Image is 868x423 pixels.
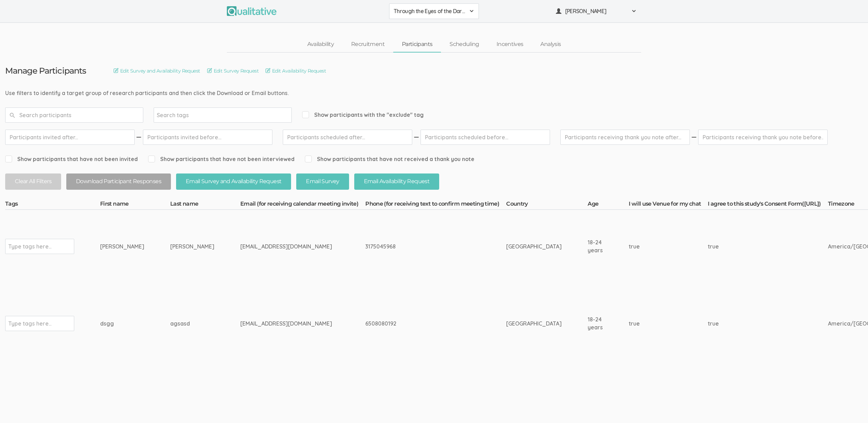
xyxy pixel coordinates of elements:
[708,200,828,210] th: I agree to this study's Consent Form([URL])
[143,130,272,145] input: Participants invited before...
[413,130,420,145] img: dash.svg
[240,243,339,251] div: [EMAIL_ADDRESS][DOMAIN_NAME]
[227,6,277,16] img: Qualitative
[708,320,802,328] div: true
[698,130,828,145] input: Participants receiving thank you note before...
[283,130,412,145] input: Participants scheduled after...
[8,242,51,251] input: Type tags here...
[365,200,506,210] th: Phone (for receiving text to confirm meeting time)
[588,200,629,210] th: Age
[170,243,214,251] div: [PERSON_NAME]
[365,243,480,251] div: 3175045968
[8,319,51,328] input: Type tags here...
[833,390,868,423] iframe: Chat Widget
[302,111,424,119] span: Show participants with the "exclude" tag
[5,155,138,163] span: Show participants that have not been invited
[176,173,291,190] button: Email Survey and Availability Request
[100,243,144,251] div: [PERSON_NAME]
[565,7,627,15] span: [PERSON_NAME]
[100,320,144,328] div: dsgg
[506,243,562,251] div: [GEOGRAPHIC_DATA]
[421,130,550,145] input: Participants scheduled before...
[532,37,569,52] a: Analysis
[100,200,170,210] th: First name
[296,173,349,190] button: Email Survey
[299,37,343,52] a: Availability
[170,200,240,210] th: Last name
[629,200,708,210] th: I will use Venue for my chat
[157,111,200,120] input: Search tags
[5,107,143,123] input: Search participants
[240,200,365,210] th: Email (for receiving calendar meeting invite)
[441,37,488,52] a: Scheduling
[343,37,393,52] a: Recruitment
[394,7,465,15] span: Through the Eyes of the Dark Mother
[240,320,339,328] div: [EMAIL_ADDRESS][DOMAIN_NAME]
[207,67,259,75] a: Edit Survey Request
[506,200,588,210] th: Country
[560,130,690,145] input: Participants receiving thank you note after...
[170,320,214,328] div: agsasd
[266,67,326,75] a: Edit Availability Request
[629,243,682,251] div: true
[305,155,474,163] span: Show participants that have not received a thank you note
[588,316,603,331] div: 18-24 years
[588,238,603,254] div: 18-24 years
[551,3,641,19] button: [PERSON_NAME]
[135,130,142,145] img: dash.svg
[5,200,100,210] th: Tags
[506,320,562,328] div: [GEOGRAPHIC_DATA]
[708,243,802,251] div: true
[365,320,480,328] div: 6508080192
[488,37,532,52] a: Incentives
[148,155,295,163] span: Show participants that have not been interviewed
[66,173,171,190] button: Download Participant Responses
[114,67,200,75] a: Edit Survey and Availability Request
[5,130,135,145] input: Participants invited after...
[393,37,441,52] a: Participants
[629,320,682,328] div: true
[691,130,697,145] img: dash.svg
[5,66,86,75] h3: Manage Participants
[354,173,439,190] button: Email Availability Request
[389,3,479,19] button: Through the Eyes of the Dark Mother
[5,173,61,190] button: Clear All Filters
